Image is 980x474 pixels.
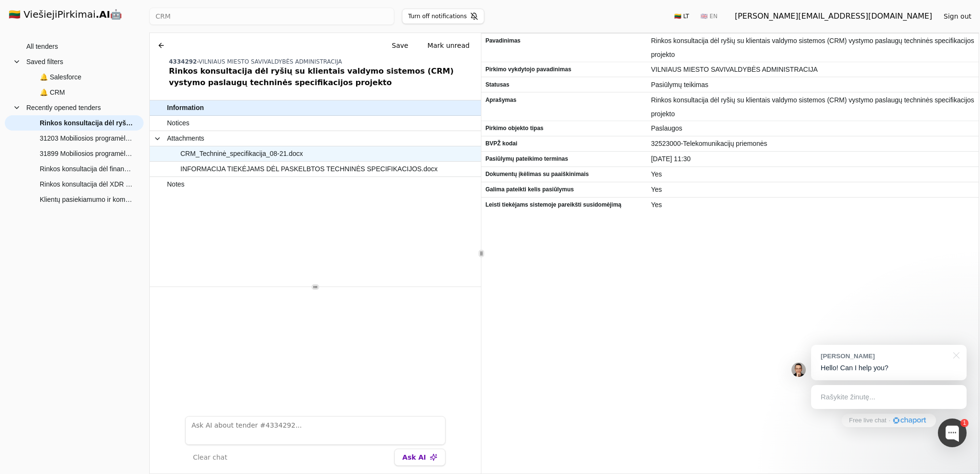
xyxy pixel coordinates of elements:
span: All tenders [26,39,58,54]
span: Yes [651,198,975,212]
span: Attachments [167,132,204,145]
strong: .AI [96,9,111,20]
span: Pirkimo vykdytojo pavadinimas [485,63,643,77]
span: BVPŽ kodai [485,137,643,151]
span: Yes [651,167,975,181]
span: Saved filters [26,55,63,69]
span: Rinkos konsultacija dėl finansų valdymo ir apskaitos informacinės sistemos, pritaikytos akcinės b... [40,162,134,176]
input: Quick search... [149,8,394,25]
img: Jonas [791,363,806,377]
span: Free live chat [849,416,886,425]
span: CRM_Techninė_specifikacija_08-21.docx [180,147,303,161]
span: Recently opened tenders [26,100,101,115]
span: 31203 Mobiliosios programėlės, interneto svetainės ir interneto parduotuvės sukūrimas su vystymo ... [40,131,134,145]
div: Rašykite žinutę... [811,385,967,409]
button: Turn off notifications [402,9,484,24]
span: Galima pateikti kelis pasiūlymus [485,183,643,197]
span: VILNIAUS MIESTO SAVIVALDYBĖS ADMINISTRACIJA [651,63,975,77]
span: Yes [651,183,975,197]
div: Rinkos konsultacija dėl ryšių su klientais valdymo sistemos (CRM) vystymo paslaugų techninės spec... [169,66,477,88]
span: Notes [167,177,185,191]
span: Pirkimo objekto tipas [485,121,643,135]
span: Leisti tiekėjams sistemoje pareikšti susidomėjimą [485,198,643,212]
span: 🔔 CRM [40,85,65,99]
span: [DATE] 11:30 [651,152,975,166]
span: Rinkos konsultacija dėl ryšių su klientais valdymo sistemos (CRM) vystymo paslaugų techninės spec... [651,34,975,62]
span: Pasiūlymų teikimas [651,78,975,92]
div: [PERSON_NAME][EMAIL_ADDRESS][DOMAIN_NAME] [735,11,932,22]
span: Notices [167,116,189,130]
span: 4334292 [169,58,197,65]
span: Statusas [485,78,643,92]
a: Free live chat· [842,414,935,427]
span: Rinkos konsultacija dėl XDR sprendimo (licencijų) nuomos (įskaitant saugumo operacijų centro (SOC... [40,177,134,191]
button: Ask AI [394,449,445,466]
span: Paslaugos [651,121,975,135]
button: Sign out [936,8,979,25]
span: 31899 Mobiliosios programėlės, interneto svetainės ir interneto parduotuvės sukūrimas su vystymo ... [40,146,134,161]
span: Aprašymas [485,93,643,107]
span: VILNIAUS MIESTO SAVIVALDYBĖS ADMINISTRACIJA [199,58,342,65]
p: Hello! Can I help you? [821,363,957,373]
span: INFORMACIJA TIEKĖJAMS DĖL PASKELBTOS TECHNINĖS SPECIFIKACIJOS.docx [180,162,438,176]
span: Klientų pasiekiamumo ir komunikacijos valdymo sistemos (SEA) licencijų nuoma ir papildomos paslau... [40,192,134,207]
span: Pavadinimas [485,34,643,48]
button: 🇱🇹 LT [668,9,695,24]
div: [PERSON_NAME] [821,352,947,361]
span: Dokumentų įkėlimas su paaiškinimais [485,167,643,181]
div: - [169,58,477,66]
span: 🔔 Salesforce [40,70,81,84]
div: · [889,416,891,425]
span: 32523000-Telekomunikacijų priemonės [651,137,975,151]
button: Save [384,37,416,54]
span: Information [167,101,204,115]
span: Pasiūlymų pateikimo terminas [485,152,643,166]
div: 1 [960,419,969,427]
button: Mark unread [420,37,477,54]
span: Rinkos konsultacija dėl ryšių su klientais valdymo sistemos (CRM) vystymo paslaugų techninės spec... [651,93,975,121]
span: Rinkos konsultacija dėl ryšių su klientais valdymo sistemos (CRM) vystymo paslaugų techninės spec... [40,116,134,130]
